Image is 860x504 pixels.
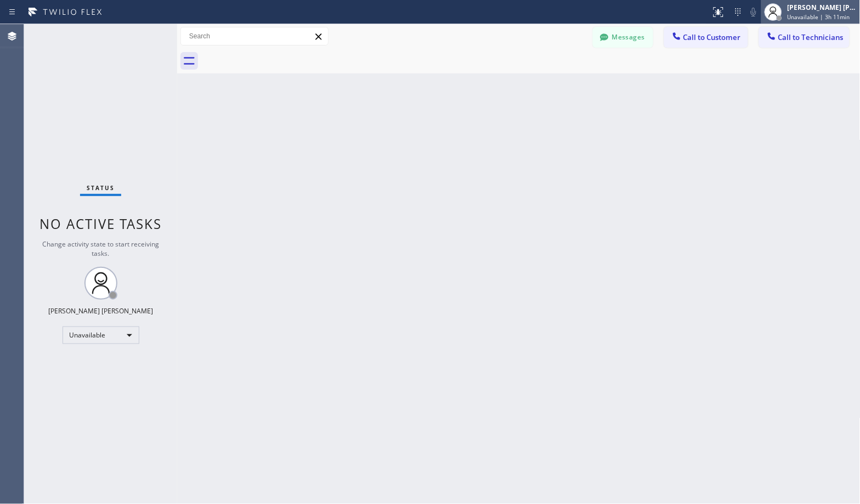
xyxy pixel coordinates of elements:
button: Call to Technicians [759,27,850,48]
span: Call to Customer [683,32,741,42]
input: Search [181,27,328,45]
span: Unavailable | 3h 11min [788,13,850,21]
button: Messages [593,27,653,48]
span: Call to Technicians [778,32,844,42]
div: [PERSON_NAME] [PERSON_NAME] [48,306,153,316]
span: No active tasks [39,215,162,233]
div: Unavailable [63,327,139,344]
button: Call to Customer [664,27,748,48]
span: Status [87,184,115,192]
span: Change activity state to start receiving tasks. [42,239,159,258]
button: Mute [746,4,761,20]
div: [PERSON_NAME] [PERSON_NAME] [788,3,857,12]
